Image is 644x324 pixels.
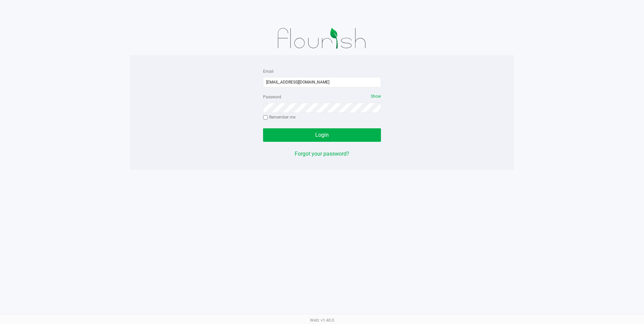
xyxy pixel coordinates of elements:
label: Remember me [263,114,295,120]
button: Login [263,128,381,142]
input: Remember me [263,115,268,120]
span: Web: v1.40.0 [310,318,334,323]
label: Password [263,94,281,100]
span: Login [315,132,329,138]
button: Forgot your password? [295,150,349,158]
label: Email [263,68,273,74]
span: Show [371,94,381,99]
